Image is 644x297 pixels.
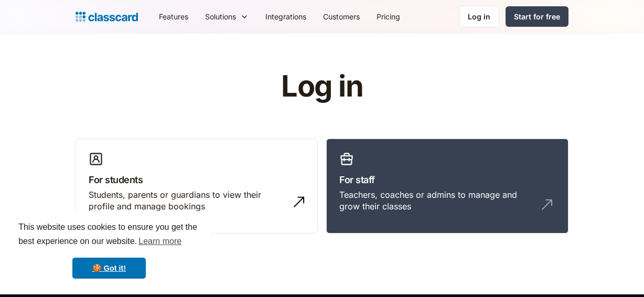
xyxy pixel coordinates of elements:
[156,70,489,103] h1: Log in
[137,234,183,249] a: learn more about cookies
[76,9,138,24] a: home
[257,5,315,28] a: Integrations
[326,139,568,234] a: For staffTeachers, coaches or admins to manage and grow their classes
[368,5,409,28] a: Pricing
[89,173,305,187] h3: For students
[468,11,490,22] div: Log in
[8,211,210,289] div: cookieconsent
[76,139,318,234] a: For studentsStudents, parents or guardians to view their profile and manage bookings
[72,258,146,279] a: dismiss cookie message
[514,11,560,22] div: Start for free
[315,5,368,28] a: Customers
[506,6,568,27] a: Start for free
[205,11,236,22] div: Solutions
[18,221,200,249] span: This website uses cookies to ensure you get the best experience on our website.
[339,173,555,187] h3: For staff
[339,189,534,213] div: Teachers, coaches or admins to manage and grow their classes
[197,5,257,28] div: Solutions
[459,6,499,27] a: Log in
[89,189,284,213] div: Students, parents or guardians to view their profile and manage bookings
[151,5,197,28] a: Features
